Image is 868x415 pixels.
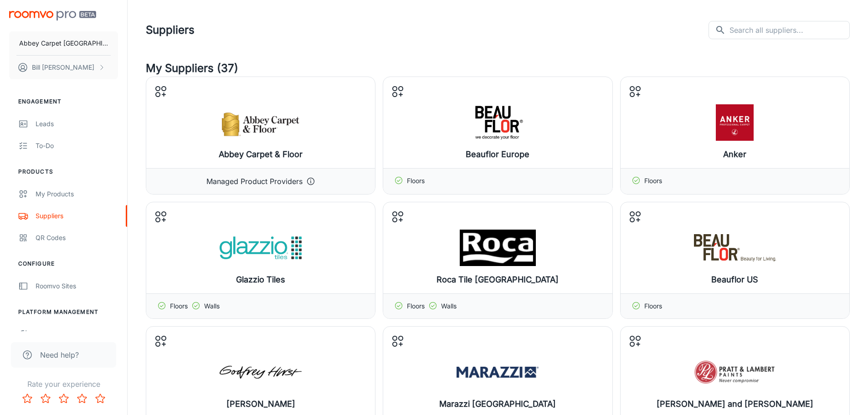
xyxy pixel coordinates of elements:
button: Rate 2 star [36,389,55,408]
p: Managed Product Providers [206,176,303,187]
span: Need help? [40,349,79,360]
div: Roomvo Sites [36,281,118,291]
p: Abbey Carpet [GEOGRAPHIC_DATA] [19,38,108,48]
h1: Suppliers [146,22,195,38]
div: QR Codes [36,233,118,243]
button: Bill [PERSON_NAME] [9,56,118,79]
input: Search all suppliers... [729,21,850,39]
div: Suppliers [36,211,118,221]
div: Leads [36,119,118,129]
p: Floors [170,301,188,311]
img: Roomvo PRO Beta [9,11,96,20]
div: User Administration [36,329,118,339]
button: Rate 3 star [55,389,73,408]
button: Rate 1 star [18,389,36,408]
h4: My Suppliers (37) [146,60,850,77]
p: Floors [644,176,662,187]
h6: Abbey Carpet & Floor [219,148,303,161]
button: Abbey Carpet [GEOGRAPHIC_DATA] [9,31,118,55]
p: Walls [204,301,220,311]
p: Floors [644,301,662,311]
p: Rate your experience [7,379,120,389]
div: My Products [36,189,118,199]
div: To-do [36,141,118,151]
button: Rate 4 star [73,389,91,408]
p: Floors [407,301,425,311]
img: Abbey Carpet & Floor [220,104,302,141]
p: Floors [407,176,425,187]
p: Bill [PERSON_NAME] [32,62,94,72]
p: Walls [441,301,457,311]
button: Rate 5 star [91,389,109,408]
